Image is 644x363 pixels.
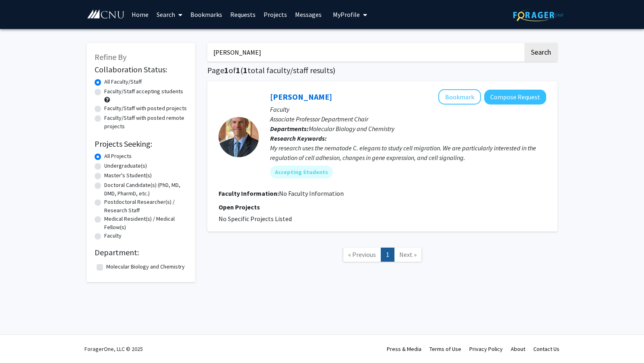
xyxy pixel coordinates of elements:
a: About [511,345,525,353]
a: Requests [226,0,260,29]
label: Faculty/Staff with posted projects [104,104,187,113]
a: Home [128,0,153,29]
label: Faculty/Staff accepting students [104,87,183,96]
h2: Projects Seeking: [95,139,187,149]
div: ForagerOne, LLC © 2025 [85,335,143,363]
img: ForagerOne Logo [513,9,563,21]
button: Search [524,43,557,62]
b: Departments: [270,125,309,133]
button: Compose Request to Christopher Meighan [484,90,546,105]
img: Christopher Newport University Logo [87,9,125,19]
p: Open Projects [219,202,546,212]
a: 1 [381,248,394,262]
label: Undergraduate(s) [104,162,147,170]
label: Doctoral Candidate(s) (PhD, MD, DMD, PharmD, etc.) [104,181,187,198]
button: Add Christopher Meighan to Bookmarks [438,89,481,105]
p: Associate Professor Department Chair [270,114,546,124]
a: Terms of Use [429,345,461,353]
label: Molecular Biology and Chemistry [106,263,185,271]
a: Bookmarks [186,0,226,29]
label: Faculty [104,232,122,240]
input: Search Keywords [207,43,523,62]
span: Next » [399,250,417,258]
label: All Projects [104,152,132,160]
span: Refine By [95,52,126,62]
label: Postdoctoral Researcher(s) / Research Staff [104,198,187,215]
span: « Previous [348,250,376,258]
span: 1 [243,65,248,75]
span: No Specific Projects Listed [219,215,292,223]
div: My research uses the nematode C. elegans to study cell migration. We are particularly interested ... [270,143,546,162]
span: My Profile [333,10,360,18]
span: Molecular Biology and Chemistry [309,125,394,133]
h2: Department: [95,248,187,257]
a: Projects [260,0,291,29]
span: 1 [224,65,229,75]
a: Press & Media [387,345,421,353]
a: Previous Page [343,248,381,262]
span: 1 [236,65,240,75]
nav: Page navigation [207,240,557,272]
span: No Faculty Information [279,189,344,197]
label: Medical Resident(s) / Medical Fellow(s) [104,215,187,232]
a: Next Page [394,248,422,262]
a: Privacy Policy [469,345,503,353]
p: Faculty [270,105,546,114]
h2: Collaboration Status: [95,65,187,74]
iframe: Chat [6,327,34,357]
b: Faculty Information: [219,189,279,197]
label: Faculty/Staff with posted remote projects [104,114,187,131]
mat-chip: Accepting Students [270,166,333,178]
a: Contact Us [533,345,559,353]
a: Search [153,0,186,29]
label: All Faculty/Staff [104,78,142,86]
a: Messages [291,0,326,29]
label: Master's Student(s) [104,171,152,180]
a: [PERSON_NAME] [270,92,332,102]
h1: Page of ( total faculty/staff results) [207,66,557,75]
b: Research Keywords: [270,134,327,142]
